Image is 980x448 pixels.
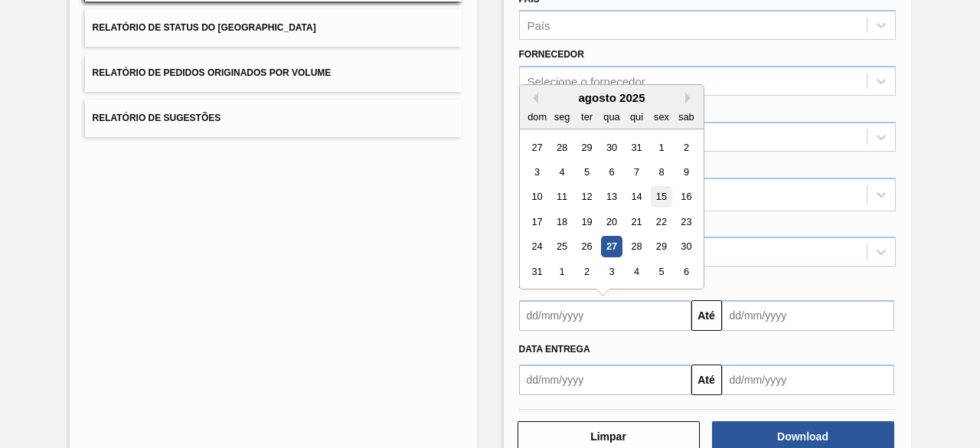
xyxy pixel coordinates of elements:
input: dd/mm/yyyy [519,365,691,395]
div: Choose terça-feira, 5 de agosto de 2025 [576,162,596,182]
div: Choose quinta-feira, 4 de setembro de 2025 [626,261,646,282]
button: Next Month [685,93,696,103]
div: Choose quarta-feira, 30 de julho de 2025 [601,137,622,158]
div: Choose domingo, 27 de julho de 2025 [527,137,547,158]
input: dd/mm/yyyy [519,300,691,331]
button: Até [691,365,722,395]
div: Choose segunda-feira, 11 de agosto de 2025 [551,187,572,208]
div: Choose segunda-feira, 1 de setembro de 2025 [551,261,572,282]
div: qui [626,106,646,127]
span: Relatório de Status do [GEOGRAPHIC_DATA] [93,22,316,33]
div: sab [675,106,696,127]
div: Choose quinta-feira, 31 de julho de 2025 [626,137,646,158]
div: Choose segunda-feira, 18 de agosto de 2025 [551,211,572,232]
div: ter [576,106,596,127]
div: Choose sexta-feira, 5 de setembro de 2025 [651,261,671,282]
div: Choose domingo, 10 de agosto de 2025 [527,187,547,208]
div: Choose quinta-feira, 21 de agosto de 2025 [626,211,646,232]
span: Data entrega [519,344,590,355]
div: Choose domingo, 24 de agosto de 2025 [527,237,547,257]
div: Choose quarta-feira, 13 de agosto de 2025 [601,187,622,208]
div: Selecione o fornecedor [528,75,645,88]
div: Choose sexta-feira, 1 de agosto de 2025 [651,137,671,158]
div: Choose sexta-feira, 22 de agosto de 2025 [651,211,671,232]
div: Choose sexta-feira, 15 de agosto de 2025 [651,187,671,208]
div: Choose sábado, 30 de agosto de 2025 [675,237,696,257]
div: Choose domingo, 3 de agosto de 2025 [527,162,547,182]
div: Choose terça-feira, 29 de julho de 2025 [576,137,596,158]
div: Choose terça-feira, 2 de setembro de 2025 [576,261,596,282]
div: Choose quarta-feira, 20 de agosto de 2025 [601,211,622,232]
div: Choose domingo, 17 de agosto de 2025 [527,211,547,232]
span: Relatório de Pedidos Originados por Volume [93,67,332,78]
div: Choose quarta-feira, 27 de agosto de 2025 [601,237,622,257]
div: País [528,19,550,32]
div: Choose sexta-feira, 29 de agosto de 2025 [651,237,671,257]
div: Choose quarta-feira, 3 de setembro de 2025 [601,261,622,282]
div: Choose sábado, 9 de agosto de 2025 [675,162,696,182]
div: Choose quarta-feira, 6 de agosto de 2025 [601,162,622,182]
button: Previous Month [528,93,538,103]
div: Choose segunda-feira, 28 de julho de 2025 [551,137,572,158]
div: agosto 2025 [520,91,704,104]
span: Relatório de Sugestões [93,113,221,123]
input: dd/mm/yyyy [722,365,894,395]
input: dd/mm/yyyy [722,300,894,331]
div: Choose sábado, 2 de agosto de 2025 [675,137,696,158]
div: Choose segunda-feira, 25 de agosto de 2025 [551,237,572,257]
button: Relatório de Status do [GEOGRAPHIC_DATA] [85,9,462,47]
button: Relatório de Pedidos Originados por Volume [85,54,462,92]
button: Até [691,300,722,331]
div: qua [601,106,622,127]
div: Choose quinta-feira, 7 de agosto de 2025 [626,162,646,182]
div: Choose quinta-feira, 14 de agosto de 2025 [626,187,646,208]
div: Choose sábado, 6 de setembro de 2025 [675,261,696,282]
div: Choose domingo, 31 de agosto de 2025 [527,261,547,282]
div: month 2025-08 [524,135,698,284]
div: Choose terça-feira, 26 de agosto de 2025 [576,237,596,257]
div: Choose terça-feira, 12 de agosto de 2025 [576,187,596,208]
div: sex [651,106,671,127]
div: Choose terça-feira, 19 de agosto de 2025 [576,211,596,232]
div: Choose segunda-feira, 4 de agosto de 2025 [551,162,572,182]
button: Relatório de Sugestões [85,100,462,137]
div: dom [527,106,547,127]
div: seg [551,106,572,127]
div: Choose sexta-feira, 8 de agosto de 2025 [651,162,671,182]
div: Choose sábado, 16 de agosto de 2025 [675,187,696,208]
label: Fornecedor [519,49,584,60]
div: Choose sábado, 23 de agosto de 2025 [675,211,696,232]
div: Choose quinta-feira, 28 de agosto de 2025 [626,237,646,257]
